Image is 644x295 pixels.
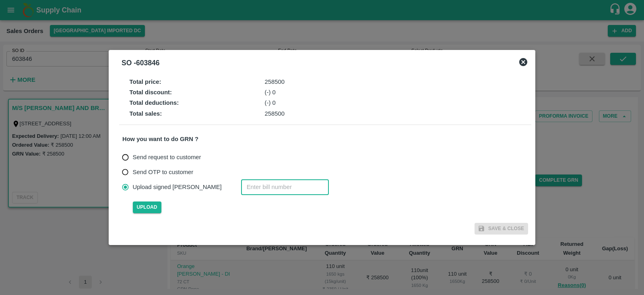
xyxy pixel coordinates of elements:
[122,57,159,69] div: SO - 603846
[133,202,161,213] span: Upload
[265,100,276,106] span: (-) 0
[265,89,276,96] span: (-) 0
[133,153,201,162] span: Send request to customer
[122,136,198,142] strong: How you want to do GRN ?
[130,79,161,85] strong: Total price :
[130,110,162,117] strong: Total sales :
[130,100,179,106] strong: Total deductions :
[133,168,194,177] span: Send OTP to customer
[241,179,329,195] input: Enter bill number
[265,79,285,85] span: 258500
[130,89,172,96] strong: Total discount :
[133,183,222,191] span: Upload signed [PERSON_NAME]
[265,110,285,117] span: 258500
